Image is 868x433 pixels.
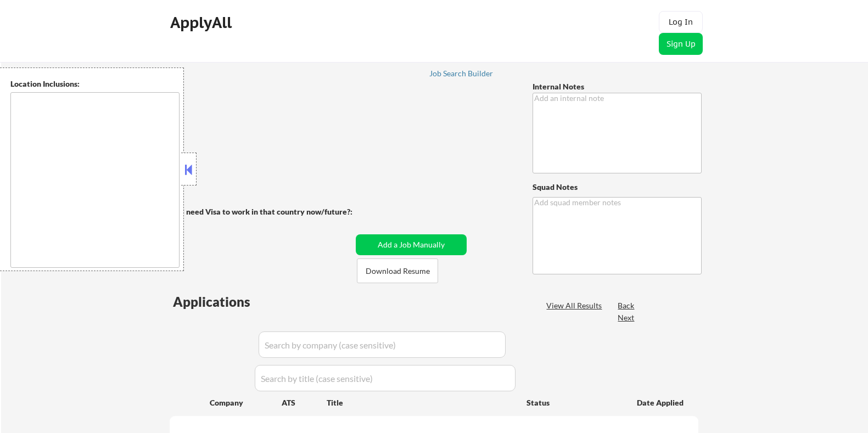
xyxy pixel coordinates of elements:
div: Location Inclusions: [10,78,180,89]
div: ATS [282,397,327,408]
div: Status [527,392,621,412]
input: Search by title (case sensitive) [255,365,516,391]
strong: Will need Visa to work in that country now/future?: [170,207,352,216]
div: Company [210,397,282,408]
input: Search by company (case sensitive) [259,331,506,358]
div: Applications [173,295,282,308]
div: Back [618,300,635,311]
button: Log In [659,11,703,33]
button: Add a Job Manually [356,234,467,255]
div: Title [327,397,516,408]
button: Sign Up [659,33,703,55]
button: Download Resume [357,258,438,283]
div: Internal Notes [533,81,702,92]
div: ApplyAll [170,13,235,32]
div: View All Results [546,300,605,311]
div: Next [618,312,635,323]
div: Job Search Builder [429,70,494,77]
div: Date Applied [637,397,685,408]
div: Squad Notes [533,182,702,193]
